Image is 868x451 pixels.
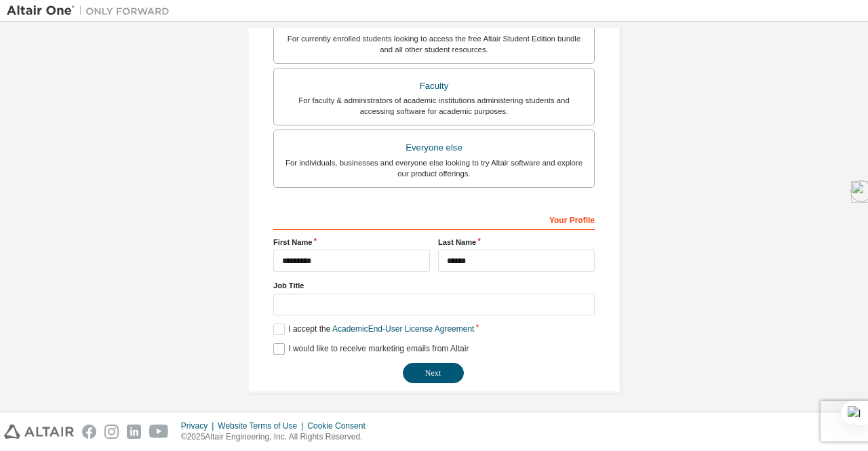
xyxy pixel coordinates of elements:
[82,425,96,439] img: facebook.svg
[273,280,595,291] label: Job Title
[282,95,586,117] div: For faculty & administrators of academic institutions administering students and accessing softwa...
[438,237,595,248] label: Last Name
[149,425,169,439] img: youtube.svg
[307,420,373,431] div: Cookie Consent
[282,33,586,55] div: For currently enrolled students looking to access the free Altair Student Edition bundle and all ...
[282,157,586,179] div: For individuals, businesses and everyone else looking to try Altair software and explore our prod...
[4,425,74,439] img: altair_logo.svg
[104,425,119,439] img: instagram.svg
[282,77,586,96] div: Faculty
[403,363,464,383] button: Next
[7,4,176,18] img: Altair One
[282,138,586,157] div: Everyone else
[273,343,469,355] label: I would like to receive marketing emails from Altair
[273,237,430,248] label: First Name
[332,324,474,334] a: Academic End-User License Agreement
[273,323,474,335] label: I accept the
[127,425,141,439] img: linkedin.svg
[218,420,307,431] div: Website Terms of Use
[181,431,374,443] p: © 2025 Altair Engineering, Inc. All Rights Reserved.
[181,420,218,431] div: Privacy
[273,208,595,230] div: Your Profile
